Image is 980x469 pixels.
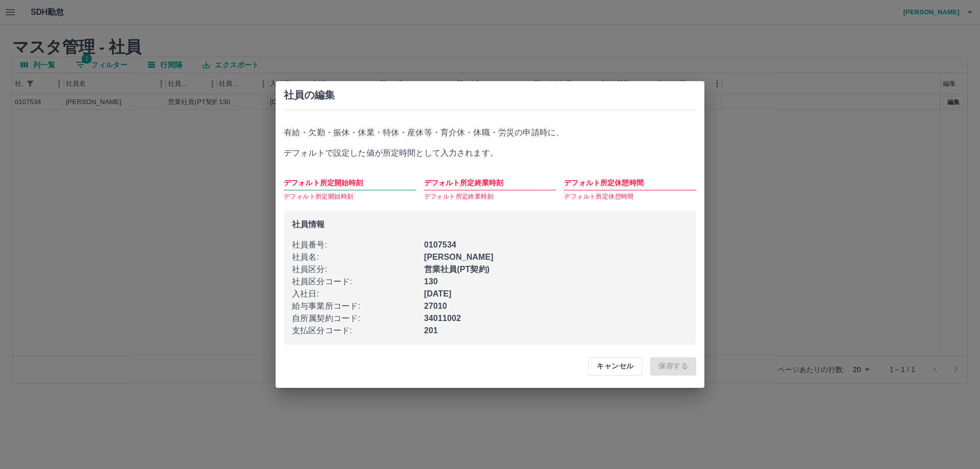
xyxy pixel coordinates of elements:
p: 社員番号 : [292,239,424,251]
h2: 社員の編集 [284,89,696,101]
p: [PERSON_NAME] [424,251,688,263]
p: 社員区分 : [292,263,424,276]
p: 入社日 : [292,288,424,300]
p: 34011002 [424,312,688,325]
p: 社員情報 [292,218,688,231]
p: デフォルト所定終業時刻 [424,192,556,202]
p: デフォルトで設定した値が所定時間として入力されます。 [284,147,696,159]
p: 27010 [424,300,688,312]
p: 自所属契約コード : [292,312,424,325]
p: 社員区分コード : [292,276,424,288]
p: デフォルト所定休憩時間 [564,192,696,202]
p: 201 [424,325,688,337]
p: 営業社員(PT契約) [424,263,688,276]
p: 支払区分コード : [292,325,424,337]
p: デフォルト所定開始時刻 [284,192,416,202]
p: 給与事業所コード : [292,300,424,312]
p: 130 [424,276,688,288]
p: 0107534 [424,239,688,251]
p: 有給・欠勤・振休・休業・特休・産休等・育介休・休職・労災の申請時に、 [284,127,696,139]
button: キャンセル [588,357,642,376]
p: [DATE] [424,288,688,300]
p: 社員名 : [292,251,424,263]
